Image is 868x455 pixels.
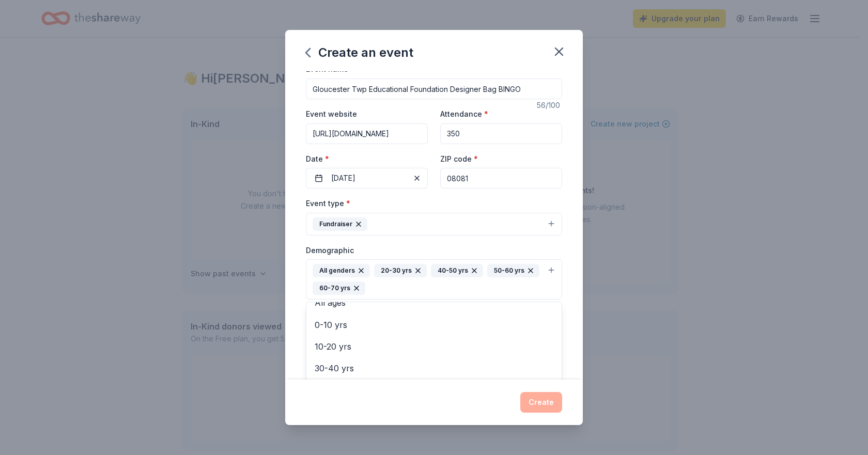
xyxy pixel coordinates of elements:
[315,296,553,309] span: All ages
[374,264,427,277] div: 20-30 yrs
[315,362,553,375] span: 30-40 yrs
[315,340,553,353] span: 10-20 yrs
[313,264,370,277] div: All genders
[306,302,562,426] div: All genders20-30 yrs40-50 yrs50-60 yrs60-70 yrs
[315,318,553,332] span: 0-10 yrs
[487,264,539,277] div: 50-60 yrs
[431,264,483,277] div: 40-50 yrs
[313,281,365,295] div: 60-70 yrs
[306,259,562,300] button: All genders20-30 yrs40-50 yrs50-60 yrs60-70 yrs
